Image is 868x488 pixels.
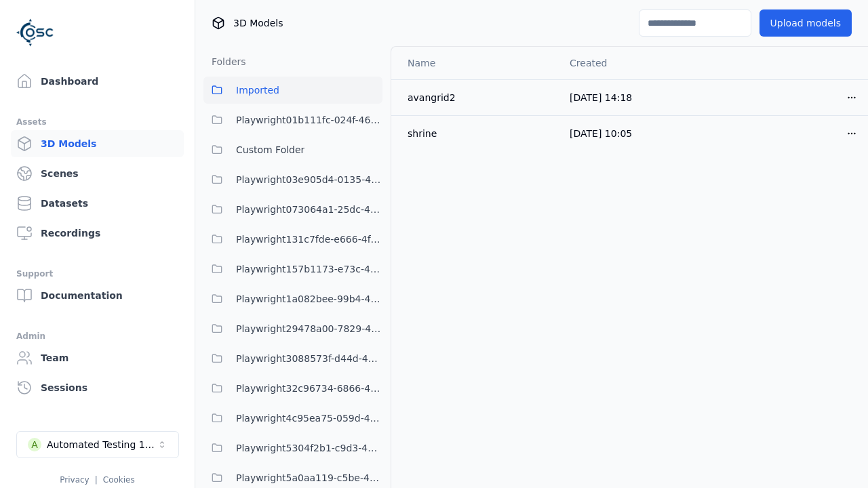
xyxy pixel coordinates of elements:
[236,112,382,128] span: Playwright01b111fc-024f-466d-9bae-c06bfb571c6d
[203,166,382,193] button: Playwright03e905d4-0135-4922-94e2-0c56aa41bf04
[95,475,98,485] span: |
[16,266,178,282] div: Support
[759,9,852,37] button: Upload models
[11,68,184,95] a: Dashboard
[391,47,559,79] th: Name
[16,328,178,344] div: Admin
[236,410,382,426] span: Playwright4c95ea75-059d-4cd5-9024-2cd9de30b3b0
[570,128,632,139] span: [DATE] 10:05
[16,114,178,130] div: Assets
[203,77,382,104] button: Imported
[16,431,179,458] button: Select a workspace
[408,127,548,140] div: shrine
[203,106,382,134] button: Playwright01b111fc-024f-466d-9bae-c06bfb571c6d
[203,315,382,342] button: Playwright29478a00-7829-4286-b156-879e6320140f
[559,47,713,79] th: Created
[16,14,54,52] img: Logo
[236,470,382,486] span: Playwright5a0aa119-c5be-433d-90b0-de75c36c42a7
[203,405,382,432] button: Playwright4c95ea75-059d-4cd5-9024-2cd9de30b3b0
[11,220,184,247] a: Recordings
[11,130,184,157] a: 3D Models
[11,190,184,217] a: Datasets
[203,136,382,163] button: Custom Folder
[11,160,184,187] a: Scenes
[203,345,382,372] button: Playwright3088573f-d44d-455e-85f6-006cb06f31fb
[236,291,382,307] span: Playwright1a082bee-99b4-4375-8133-1395ef4c0af5
[11,282,184,309] a: Documentation
[203,55,246,68] h3: Folders
[236,231,382,247] span: Playwright131c7fde-e666-4f3e-be7e-075966dc97bc
[203,226,382,253] button: Playwright131c7fde-e666-4f3e-be7e-075966dc97bc
[570,92,632,103] span: [DATE] 14:18
[203,256,382,283] button: Playwright157b1173-e73c-4808-a1ac-12e2e4cec217
[28,438,41,451] div: A
[236,82,279,98] span: Imported
[47,438,157,451] div: Automated Testing 1 - Playwright
[236,261,382,277] span: Playwright157b1173-e73c-4808-a1ac-12e2e4cec217
[203,375,382,402] button: Playwright32c96734-6866-42ae-8456-0f4acea52717
[236,380,382,396] span: Playwright32c96734-6866-42ae-8456-0f4acea52717
[60,475,89,485] a: Privacy
[11,374,184,401] a: Sessions
[203,196,382,223] button: Playwright073064a1-25dc-42be-bd5d-9b023c0ea8dd
[408,91,548,104] div: avangrid2
[103,475,135,485] a: Cookies
[233,16,283,30] span: 3D Models
[11,344,184,371] a: Team
[203,285,382,312] button: Playwright1a082bee-99b4-4375-8133-1395ef4c0af5
[236,201,382,218] span: Playwright073064a1-25dc-42be-bd5d-9b023c0ea8dd
[236,142,304,158] span: Custom Folder
[236,350,382,367] span: Playwright3088573f-d44d-455e-85f6-006cb06f31fb
[236,440,382,456] span: Playwright5304f2b1-c9d3-459f-957a-a9fd53ec8eaf
[203,434,382,462] button: Playwright5304f2b1-c9d3-459f-957a-a9fd53ec8eaf
[236,171,382,188] span: Playwright03e905d4-0135-4922-94e2-0c56aa41bf04
[236,321,382,337] span: Playwright29478a00-7829-4286-b156-879e6320140f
